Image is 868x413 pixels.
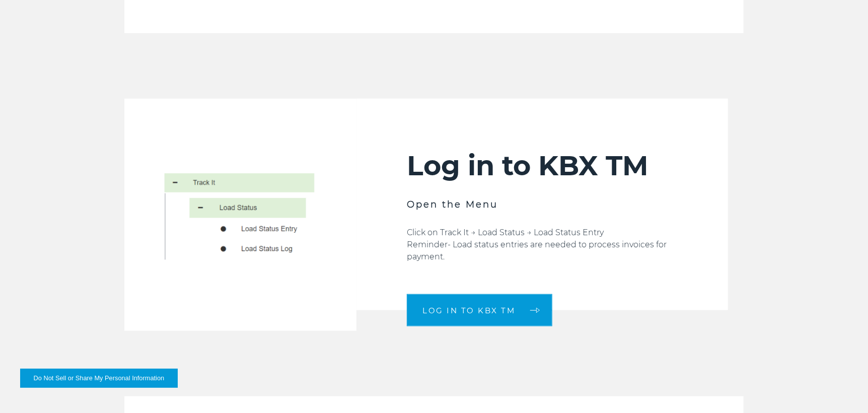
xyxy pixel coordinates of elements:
h2: Log in to KBX TM [407,149,678,182]
h3: Open the Menu [407,197,678,212]
a: LOG IN TO KBX TM arrow arrow [407,294,552,326]
p: Click on Track It → Load Status → Load Status Entry Reminder- Load status entries are needed to p... [407,227,678,263]
button: Do Not Sell or Share My Personal Information [20,369,178,388]
span: LOG IN TO KBX TM [422,307,515,314]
